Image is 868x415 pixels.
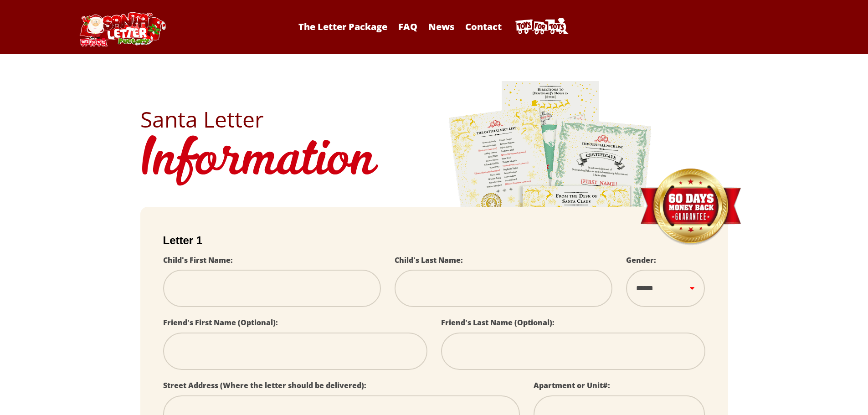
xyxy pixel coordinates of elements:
label: Child's Last Name: [395,255,463,265]
img: letters.png [448,80,653,334]
h2: Santa Letter [140,108,728,130]
a: The Letter Package [294,20,392,33]
h1: Information [140,130,728,193]
img: Money Back Guarantee [639,168,742,246]
label: Friend's First Name (Optional): [163,318,278,328]
h2: Letter 1 [163,234,705,247]
a: FAQ [394,20,422,33]
label: Street Address (Where the letter should be delivered): [163,380,366,390]
a: News [424,20,459,33]
label: Gender: [626,255,656,265]
label: Child's First Name: [163,255,233,265]
a: Contact [461,20,506,33]
label: Apartment or Unit#: [534,380,610,390]
img: Santa Letter Logo [77,12,168,46]
label: Friend's Last Name (Optional): [441,318,555,328]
